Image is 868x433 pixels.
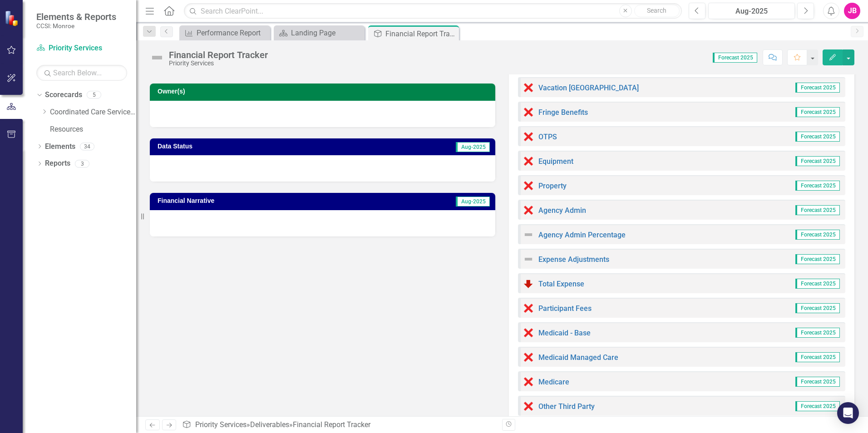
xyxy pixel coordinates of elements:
img: Data Error [523,327,534,338]
a: Priority Services [195,420,247,429]
h3: Financial Narrative [158,197,364,204]
span: Forecast 2025 [795,279,840,289]
span: Forecast 2025 [795,328,840,338]
span: Forecast 2025 [795,254,840,264]
button: Search [634,5,680,17]
div: Performance Report [197,27,268,39]
a: Agency Admin Percentage [538,231,626,239]
span: Forecast 2025 [795,205,840,215]
span: Forecast 2025 [795,230,840,240]
a: Landing Page [276,27,362,39]
div: 5 [87,91,101,99]
a: Performance Report [182,27,268,39]
a: Reports [45,158,70,169]
div: Priority Services [169,60,268,67]
span: Forecast 2025 [795,352,840,362]
a: Total Expense [538,280,584,288]
img: ClearPoint Strategy [5,10,20,26]
h3: Owner(s) [158,88,491,95]
span: Forecast 2025 [795,377,840,387]
div: » » [182,420,495,430]
a: Agency Admin [538,206,586,215]
a: Expense Adjustments [538,255,609,264]
span: Forecast 2025 [795,303,840,313]
a: Scorecards [45,90,82,100]
span: Elements & Reports [36,11,116,22]
img: Data Error [523,352,534,363]
div: Financial Report Tracker [385,28,457,39]
span: Forecast 2025 [795,156,840,166]
span: Search [647,7,666,14]
span: Forecast 2025 [795,401,840,411]
img: Data Error [523,180,534,191]
img: Not Defined [523,229,534,240]
a: Participant Fees [538,304,592,313]
img: Not Defined [150,50,164,65]
div: Landing Page [291,27,362,39]
img: Data Error [523,376,534,387]
a: Resources [50,124,136,135]
span: Forecast 2025 [795,83,840,93]
div: 34 [80,143,94,150]
a: Fringe Benefits [538,108,588,117]
span: Aug-2025 [456,197,490,207]
a: Medicaid - Base [538,329,591,337]
a: Coordinated Care Services Inc. [50,107,136,118]
img: Data Error [523,401,534,412]
img: Below Plan [523,278,534,289]
button: Aug-2025 [708,3,795,19]
img: Data Error [523,131,534,142]
div: Financial Report Tracker [169,50,268,60]
img: Data Error [523,82,534,93]
a: Elements [45,142,75,152]
input: Search Below... [36,65,127,81]
img: Data Error [523,107,534,118]
div: Aug-2025 [711,6,792,17]
small: CCSI: Monroe [36,22,116,30]
div: Open Intercom Messenger [837,402,859,424]
a: Property [538,182,567,190]
span: Forecast 2025 [795,181,840,191]
a: Medicaid Managed Care [538,353,618,362]
a: Vacation [GEOGRAPHIC_DATA] [538,84,639,92]
div: Financial Report Tracker [293,420,370,429]
button: JB [844,3,860,19]
span: Forecast 2025 [795,107,840,117]
a: Priority Services [36,43,127,54]
a: OTPS [538,133,557,141]
h3: Data Status [158,143,324,150]
a: Equipment [538,157,573,166]
span: Aug-2025 [456,142,490,152]
img: Not Defined [523,254,534,265]
img: Data Error [523,205,534,216]
a: Medicare [538,378,569,386]
div: 3 [75,160,89,167]
a: Deliverables [250,420,289,429]
span: Forecast 2025 [713,53,757,63]
input: Search ClearPoint... [184,3,682,19]
img: Data Error [523,156,534,167]
img: Data Error [523,303,534,314]
a: Other Third Party [538,402,595,411]
span: Forecast 2025 [795,132,840,142]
